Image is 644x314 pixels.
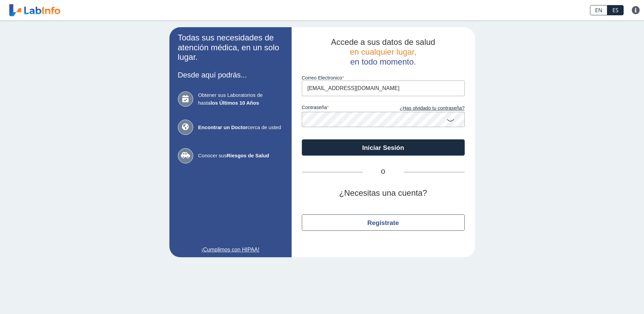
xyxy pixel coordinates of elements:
h3: Desde aquí podrás... [178,71,283,79]
span: O [363,168,404,176]
label: Correo Electronico [302,75,465,81]
b: Riesgos de Salud [227,153,269,158]
span: Conocer sus [198,152,283,160]
b: Encontrar un Doctor [198,124,248,130]
button: Iniciar Sesión [302,139,465,156]
span: cerca de usted [198,124,283,132]
a: ES [607,5,624,15]
span: Accede a sus datos de salud [331,37,435,47]
span: en todo momento. [350,57,416,66]
a: ¿Has olvidado tu contraseña? [383,105,465,112]
a: EN [590,5,607,15]
b: los Últimos 10 Años [210,100,259,106]
h2: ¿Necesitas una cuenta? [302,188,465,198]
button: Regístrate [302,214,465,231]
span: en cualquier lugar, [350,47,416,56]
label: contraseña [302,105,383,112]
h2: Todas sus necesidades de atención médica, en un solo lugar. [178,33,283,62]
span: Obtener sus Laboratorios de hasta [198,91,283,107]
a: ¡Cumplimos con HIPAA! [178,246,283,254]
